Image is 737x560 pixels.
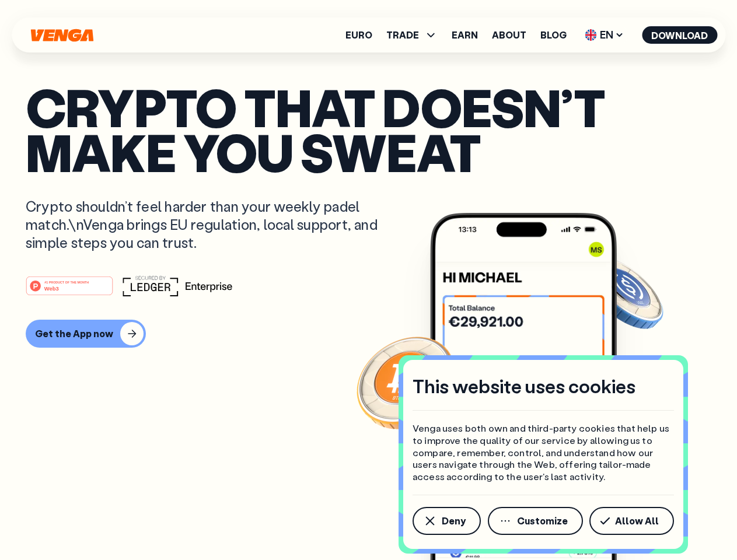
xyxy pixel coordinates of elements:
tspan: Web3 [44,285,59,291]
a: About [492,30,526,40]
button: Download [642,26,717,44]
button: Get the App now [26,320,146,348]
h4: This website uses cookies [413,374,635,398]
a: Euro [345,30,372,40]
a: Get the App now [26,320,711,348]
span: Allow All [615,516,659,526]
span: EN [581,26,628,44]
img: Bitcoin [354,330,459,435]
p: Crypto shouldn’t feel harder than your weekly padel match.\nVenga brings EU regulation, local sup... [26,197,394,252]
p: Crypto that doesn’t make you sweat [26,85,711,174]
span: Customize [517,516,568,526]
a: #1 PRODUCT OF THE MONTHWeb3 [26,283,113,298]
img: USDC coin [582,251,666,335]
tspan: #1 PRODUCT OF THE MONTH [44,280,89,283]
button: Customize [488,507,583,535]
button: Deny [413,507,481,535]
svg: Home [29,29,95,42]
img: flag-uk [585,29,596,41]
a: Earn [452,30,478,40]
button: Allow All [589,507,674,535]
span: TRADE [386,28,438,42]
a: Blog [540,30,567,40]
div: Get the App now [35,328,113,339]
span: Deny [442,516,466,526]
span: TRADE [386,30,419,40]
p: Venga uses both own and third-party cookies that help us to improve the quality of our service by... [413,422,674,483]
